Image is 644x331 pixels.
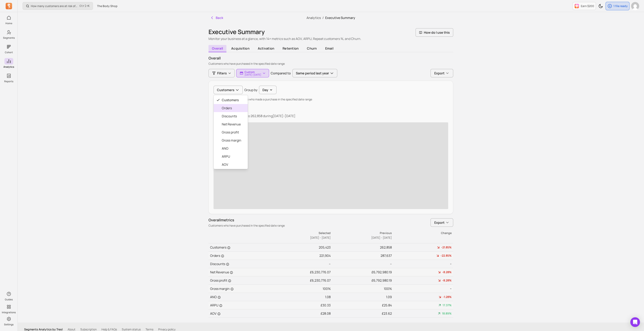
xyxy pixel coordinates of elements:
button: Customers [214,86,243,94]
span: ANO [222,146,241,151]
span: Gross profit [222,130,241,135]
span: ARPU [222,154,241,159]
span: Orders [222,106,241,110]
span: Net Revenue [222,122,241,127]
span: AOV [222,162,241,167]
span: Discounts [222,114,241,119]
span: Gross margin [222,138,241,143]
span: Customers [222,98,241,102]
div: Open Intercom Messenger [630,317,640,327]
div: Customers [214,95,248,169]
